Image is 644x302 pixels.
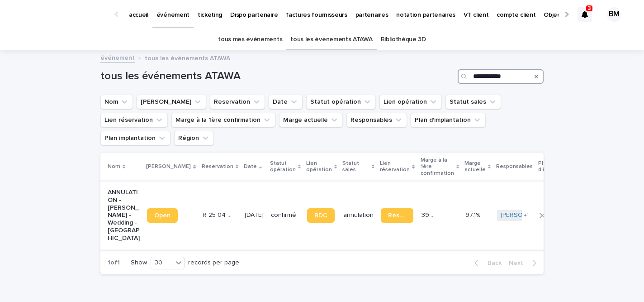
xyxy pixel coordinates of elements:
button: Lien opération [379,95,442,109]
a: [PERSON_NAME] [501,211,550,219]
a: tous mes événements [218,29,282,50]
span: Back [482,260,502,266]
p: confirmé [271,211,300,219]
img: Ls34BcGeRexTGTNfXpUC [18,5,106,24]
p: tous les événements ATAWA [145,53,230,62]
p: Date [244,162,257,172]
button: Marge à la 1ère confirmation [171,113,275,127]
p: 97.1% [465,210,482,219]
span: BDC [314,212,327,219]
p: 3 [588,5,591,11]
a: BDC [307,208,335,223]
button: Plan d'implantation [411,113,486,127]
p: Responsables [496,162,533,172]
button: Back [467,259,505,267]
p: 1 of 1 [100,252,127,274]
button: Région [174,131,214,145]
h1: tous les événements ATAWA [100,70,454,83]
p: [PERSON_NAME] [146,162,191,172]
p: ANNULATION - [PERSON_NAME] - Wedding - [GEOGRAPHIC_DATA] [108,189,140,242]
p: Show [131,259,147,267]
p: annulation [343,211,374,219]
button: Reservation [210,95,265,109]
span: Open [154,212,170,219]
p: Plan d'implantation [538,158,576,175]
a: tous les événements ATAWA [290,29,372,50]
p: Statut opération [270,158,296,175]
div: 3 [578,7,592,22]
p: [DATE] [245,211,264,219]
span: Next [509,260,529,266]
div: 30 [151,258,173,268]
p: R 25 04 3129 [203,210,237,219]
span: + 1 [524,213,529,218]
p: Marge à la 1ère confirmation [421,155,454,178]
button: Lien Stacker [137,95,206,109]
a: Bibliothèque 3D [381,29,426,50]
a: Réservation [381,208,413,223]
a: événement [100,52,135,62]
p: Statut sales [342,158,369,175]
span: Réservation [388,212,406,219]
button: Statut opération [306,95,376,109]
p: Reservation [202,162,233,172]
button: Statut sales [445,95,501,109]
p: Nom [108,162,120,172]
button: Next [505,259,544,267]
p: Marge actuelle [464,158,486,175]
button: Lien réservation [100,113,168,127]
a: Open [147,208,178,223]
button: Plan implantation [100,131,170,145]
p: Lien réservation [380,158,410,175]
input: Search [458,69,544,84]
button: Marge actuelle [279,113,343,127]
button: Nom [100,95,133,109]
button: Date [269,95,303,109]
p: records per page [188,259,239,267]
p: Lien opération [306,158,332,175]
div: BM [607,7,621,22]
button: Responsables [346,113,407,127]
p: 39.4 % [421,210,440,219]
